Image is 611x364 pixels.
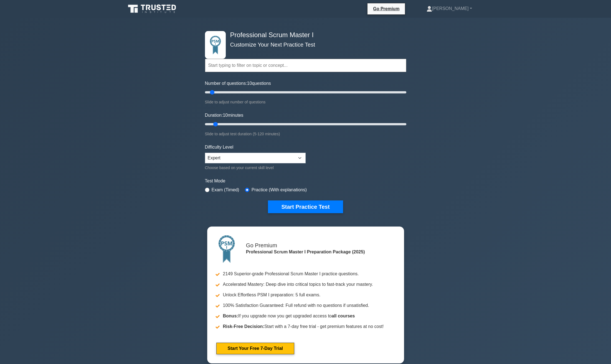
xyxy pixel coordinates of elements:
[370,5,403,12] a: Go Premium
[268,200,343,213] button: Start Practice Test
[205,178,406,184] label: Test Mode
[205,112,244,119] label: Duration: minutes
[252,187,307,193] label: Practice (With explanations)
[247,81,252,86] span: 10
[205,144,234,151] label: Difficulty Level
[228,31,379,39] h4: Professional Scrum Master I
[205,99,406,105] div: Slide to adjust number of questions
[205,80,271,87] label: Number of questions: questions
[216,343,294,354] a: Start Your Free 7-Day Trial
[205,59,406,72] input: Start typing to filter on topic or concept...
[205,164,306,171] div: Choose based on your current skill level
[223,113,228,118] span: 10
[413,3,485,14] a: [PERSON_NAME]
[205,131,406,137] div: Slide to adjust test duration (5-120 minutes)
[212,187,239,193] label: Exam (Timed)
